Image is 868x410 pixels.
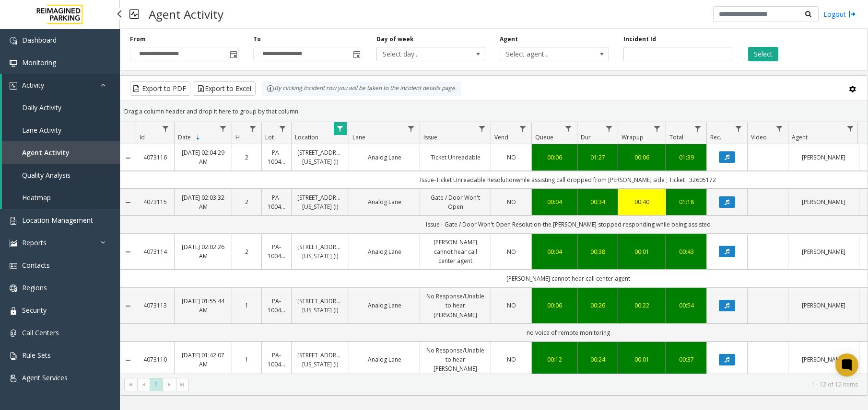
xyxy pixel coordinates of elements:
[538,355,571,364] div: 00:12
[672,153,701,162] div: 01:39
[624,247,660,256] a: 00:01
[265,133,274,141] span: Lot
[10,239,17,247] img: 'icon'
[507,248,516,256] span: NO
[141,197,168,206] a: 4073115
[180,296,226,315] a: [DATE] 01:55:44 AM
[22,238,47,247] span: Reports
[351,47,362,61] span: Toggle popup
[120,103,868,120] div: Drag a column header and drop it here to group by that column
[144,2,228,26] h3: Agent Activity
[423,133,437,141] span: Issue
[22,171,70,180] span: Quality Analysis
[10,330,17,337] img: 'icon'
[238,355,256,364] a: 1
[507,198,516,206] span: NO
[562,122,575,135] a: Queue Filter Menu
[624,301,660,310] div: 00:22
[178,133,191,141] span: Date
[426,153,485,162] a: Ticket Unreadable
[355,153,414,162] a: Analog Lane
[2,164,120,186] a: Quality Analysis
[355,355,414,364] a: Analog Lane
[623,35,656,44] label: Incident Id
[22,103,61,112] span: Daily Activity
[10,59,17,67] img: 'icon'
[794,301,853,310] a: [PERSON_NAME]
[622,133,644,141] span: Wrapup
[583,153,612,162] div: 01:27
[195,380,858,388] kendo-pager-info: 1 - 12 of 12 items
[10,307,17,315] img: 'icon'
[583,197,612,206] a: 00:34
[355,197,414,206] a: Analog Lane
[538,301,571,310] div: 00:06
[583,247,612,256] div: 00:38
[751,133,767,141] span: Video
[710,133,721,141] span: Rec.
[672,301,701,310] a: 00:54
[844,122,857,135] a: Agent Filter Menu
[297,148,343,166] a: [STREET_ADDRESS][US_STATE] (I)
[297,242,343,261] a: [STREET_ADDRESS][US_STATE] (I)
[268,242,285,261] a: PA-1004494
[538,247,571,256] div: 00:04
[129,2,139,26] img: pageIcon
[794,153,853,162] a: [PERSON_NAME]
[22,193,51,202] span: Heatmap
[692,122,704,135] a: Total Filter Menu
[10,37,17,45] img: 'icon'
[22,351,51,360] span: Rule Sets
[355,301,414,310] a: Analog Lane
[22,35,57,45] span: Dashboard
[355,247,414,256] a: Analog Lane
[497,153,526,162] a: NO
[22,328,59,337] span: Call Centers
[2,96,120,119] a: Daily Activity
[426,238,485,265] a: [PERSON_NAME] cannot hear call center agent
[794,355,853,364] a: [PERSON_NAME]
[141,247,168,256] a: 4073114
[672,247,701,256] a: 00:43
[2,74,120,96] a: Activity
[583,355,612,364] a: 00:24
[238,301,256,310] a: 1
[159,122,172,135] a: Id Filter Menu
[732,122,745,135] a: Rec. Filter Menu
[262,81,461,96] div: By clicking Incident row you will be taken to the incident details page.
[405,122,418,135] a: Lane Filter Menu
[238,197,256,206] a: 2
[10,217,17,225] img: 'icon'
[507,355,516,364] span: NO
[10,352,17,360] img: 'icon'
[792,133,808,141] span: Agent
[773,122,786,135] a: Video Filter Menu
[624,153,660,162] a: 00:06
[194,134,202,141] span: Sortable
[276,122,289,135] a: Lot Filter Menu
[583,301,612,310] div: 00:26
[507,153,516,161] span: NO
[228,47,238,61] span: Toggle popup
[22,80,44,90] span: Activity
[2,141,120,164] a: Agent Activity
[538,197,571,206] div: 00:04
[376,35,414,44] label: Day of week
[669,133,683,141] span: Total
[22,148,70,157] span: Agent Activity
[497,301,526,310] a: NO
[10,262,17,270] img: 'icon'
[476,122,489,135] a: Issue Filter Menu
[140,133,145,141] span: Id
[22,306,47,315] span: Security
[22,125,61,135] span: Lane Activity
[624,355,660,364] a: 00:01
[581,133,591,141] span: Dur
[268,148,285,166] a: PA-1004494
[624,197,660,206] a: 00:40
[238,153,256,162] a: 2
